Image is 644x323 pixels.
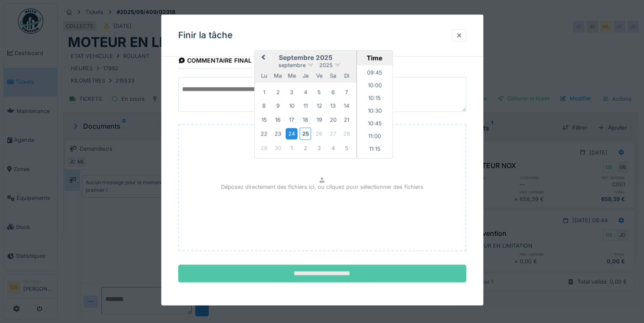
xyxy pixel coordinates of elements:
li: 10:45 [357,119,393,131]
div: Not available mercredi 1 octobre 2025 [286,142,297,154]
div: jeudi [300,70,311,82]
div: Choose mardi 16 septembre 2025 [272,114,283,125]
h2: septembre 2025 [255,54,356,62]
li: 10:30 [357,106,393,119]
div: Choose mercredi 24 septembre 2025 [286,128,297,140]
span: septembre [278,62,305,69]
li: 11:00 [357,131,393,144]
div: Choose samedi 13 septembre 2025 [327,100,339,112]
div: Choose lundi 1 septembre 2025 [258,86,270,98]
div: Commentaire final [178,54,252,69]
div: Not available dimanche 28 septembre 2025 [341,128,353,140]
div: Choose mardi 2 septembre 2025 [272,86,283,98]
div: Not available lundi 29 septembre 2025 [258,142,270,154]
div: Choose jeudi 11 septembre 2025 [300,100,311,112]
div: Choose dimanche 21 septembre 2025 [341,114,353,125]
div: Time [359,54,390,62]
div: Choose vendredi 12 septembre 2025 [314,100,325,112]
div: Month septembre, 2025 [257,86,353,155]
p: Déposez directement des fichiers ici, ou cliquez pour sélectionner des fichiers [221,183,423,191]
div: vendredi [314,70,325,82]
div: Choose samedi 20 septembre 2025 [327,114,339,125]
div: Choose lundi 8 septembre 2025 [258,100,270,112]
span: 2025 [319,62,333,69]
div: samedi [327,70,339,82]
div: Choose vendredi 5 septembre 2025 [314,86,325,98]
li: 09:45 [357,68,393,80]
div: Choose samedi 6 septembre 2025 [327,86,339,98]
div: Not available samedi 4 octobre 2025 [327,142,339,154]
div: mardi [272,70,283,82]
div: Not available dimanche 5 octobre 2025 [341,142,353,154]
div: mercredi [286,70,297,82]
div: Not available vendredi 26 septembre 2025 [314,128,325,140]
ul: Time [357,66,393,158]
div: Not available jeudi 2 octobre 2025 [300,142,311,154]
h3: Finir la tâche [178,30,232,41]
div: Choose lundi 15 septembre 2025 [258,114,270,125]
li: 10:15 [357,93,393,106]
li: 11:15 [357,144,393,157]
div: dimanche [341,70,353,82]
button: Previous Month [255,52,269,65]
div: Choose jeudi 25 septembre 2025 [300,128,311,140]
div: Not available samedi 27 septembre 2025 [327,128,339,140]
div: Choose vendredi 19 septembre 2025 [314,114,325,125]
div: Choose mercredi 3 septembre 2025 [286,86,297,98]
div: Choose mercredi 17 septembre 2025 [286,114,297,125]
li: 10:00 [357,80,393,93]
div: Choose dimanche 14 septembre 2025 [341,100,353,112]
div: Not available mardi 30 septembre 2025 [272,142,283,154]
div: Choose jeudi 18 septembre 2025 [300,114,311,125]
div: Choose lundi 22 septembre 2025 [258,128,270,140]
div: Choose mercredi 10 septembre 2025 [286,100,297,112]
div: Choose mardi 23 septembre 2025 [272,128,283,140]
div: Choose mardi 9 septembre 2025 [272,100,283,112]
div: Choose jeudi 4 septembre 2025 [300,86,311,98]
div: Choose dimanche 7 septembre 2025 [341,86,353,98]
div: lundi [258,70,270,82]
li: 11:30 [357,157,393,169]
div: Not available vendredi 3 octobre 2025 [314,142,325,154]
